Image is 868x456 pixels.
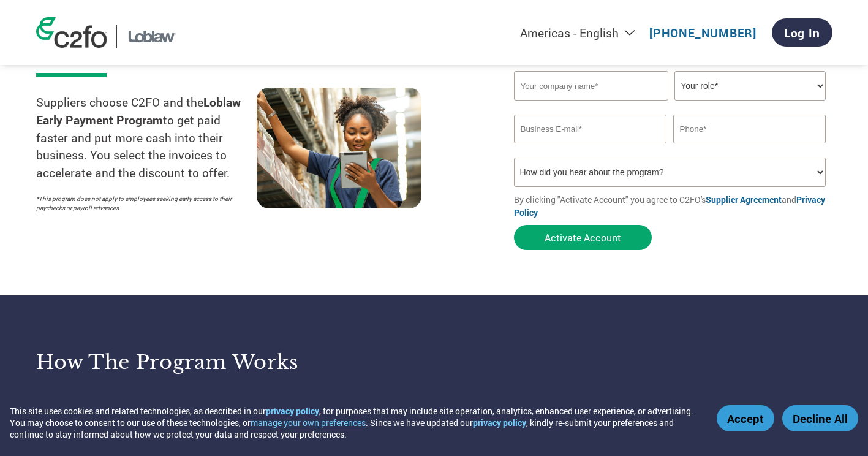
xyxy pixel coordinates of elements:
a: privacy policy [266,405,319,417]
p: *This program does not apply to employees seeking early access to their paychecks or payroll adva... [36,194,244,213]
a: Privacy Policy [514,194,825,218]
img: c2fo logo [36,17,107,48]
button: Accept [717,405,774,431]
input: Your company name* [514,71,668,101]
div: Invalid company name or company name is too long [514,102,826,110]
h3: How the program works [36,350,419,374]
a: privacy policy [473,417,526,428]
input: Invalid Email format [514,115,667,143]
div: Inavlid Phone Number [673,145,826,153]
div: Inavlid Email Address [514,145,667,153]
p: By clicking "Activate Account" you agree to C2FO's and [514,193,832,219]
a: Log In [772,18,832,47]
button: Decline All [782,405,858,431]
img: Loblaw [126,25,178,48]
div: This site uses cookies and related technologies, as described in our , for purposes that may incl... [10,405,699,440]
button: manage your own preferences [251,417,366,428]
strong: Loblaw Early Payment Program [36,94,241,127]
input: Phone* [673,115,826,143]
button: Activate Account [514,225,652,250]
a: Supplier Agreement [706,194,782,205]
select: Title/Role [674,71,826,101]
a: [PHONE_NUMBER] [649,25,757,40]
img: supply chain worker [257,88,421,208]
p: Suppliers choose C2FO and the to get paid faster and put more cash into their business. You selec... [36,94,257,182]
